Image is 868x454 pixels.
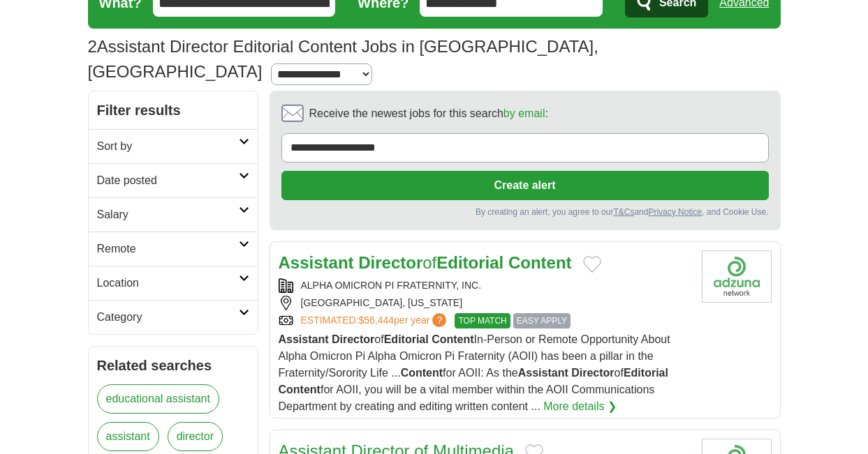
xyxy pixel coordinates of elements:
[702,250,772,303] img: Company logo
[97,172,239,189] h2: Date posted
[279,296,691,310] div: [GEOGRAPHIC_DATA], [US_STATE]
[97,309,239,326] h2: Category
[384,333,429,345] strong: Editorial
[279,333,329,345] strong: Assistant
[571,367,614,379] strong: Director
[89,163,258,197] a: Date posted
[89,129,258,163] a: Sort by
[97,206,239,223] h2: Salary
[513,313,571,328] span: EASY APPLY
[583,256,601,273] button: Add to favorite jobs
[97,384,219,414] a: educational assistant
[624,367,668,379] strong: Editorial
[309,105,548,122] span: Receive the newest jobs for this search :
[97,422,159,451] a: assistant
[279,253,354,272] strong: Assistant
[279,278,691,293] div: ALPHA OMICRON PI FRATERNITY, INC.
[279,333,670,412] span: of In-Person or Remote Opportunity About Alpha Omicron Pi Alpha Omicron Pi Fraternity (AOII) has ...
[436,253,503,272] strong: Editorial
[88,34,97,59] span: 2
[281,171,769,200] button: Create alert
[89,232,258,266] a: Remote
[88,37,598,81] h1: Assistant Director Editorial Content Jobs in [GEOGRAPHIC_DATA], [GEOGRAPHIC_DATA]
[301,313,450,328] a: ESTIMATED:$56,444per year?
[332,333,374,345] strong: Director
[168,422,223,451] a: director
[279,253,572,272] a: Assistant DirectorofEditorial Content
[89,91,258,129] h2: Filter results
[613,207,634,217] a: T&Cs
[543,398,617,415] a: More details ❯
[97,275,239,292] h2: Location
[401,367,443,379] strong: Content
[432,313,446,327] span: ?
[97,138,239,155] h2: Sort by
[89,266,258,300] a: Location
[358,253,422,272] strong: Director
[432,333,473,345] strong: Content
[455,313,510,328] span: TOP MATCH
[89,197,258,232] a: Salary
[358,315,394,326] span: $56,444
[279,384,321,395] strong: Content
[281,206,769,218] div: By creating an alert, you agree to our and , and Cookie Use.
[89,300,258,334] a: Category
[97,241,239,257] h2: Remote
[97,355,249,376] h2: Related searches
[648,207,702,217] a: Privacy Notice
[508,253,572,272] strong: Content
[503,107,545,119] a: by email
[518,367,568,379] strong: Assistant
